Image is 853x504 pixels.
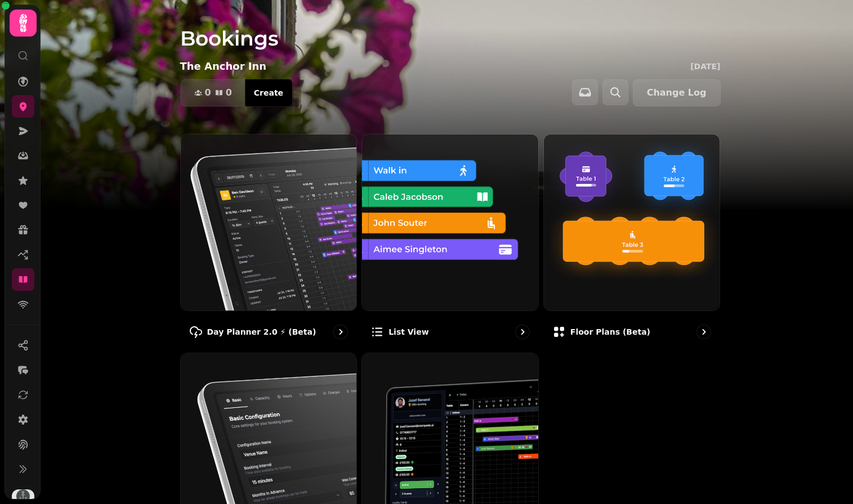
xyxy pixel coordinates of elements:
[181,134,357,310] img: Day Planner 2.0 ⚡ (Beta)
[544,134,720,310] img: Floor Plans (beta)
[362,134,538,310] img: List view
[180,58,267,74] p: The Anchor Inn
[181,79,245,106] button: 00
[361,134,539,348] a: List viewList view
[205,88,211,97] span: 0
[254,89,283,97] span: Create
[543,134,721,348] a: Floor Plans (beta)Floor Plans (beta)
[207,326,316,337] p: Day Planner 2.0 ⚡ (Beta)
[226,88,232,97] span: 0
[570,326,650,337] p: Floor Plans (beta)
[633,79,721,106] button: Change Log
[517,326,528,337] svg: go to
[335,326,346,337] svg: go to
[245,79,292,106] button: Create
[690,61,720,72] p: [DATE]
[388,326,428,337] p: List view
[698,326,709,337] svg: go to
[647,88,707,97] span: Change Log
[180,134,358,348] a: Day Planner 2.0 ⚡ (Beta)Day Planner 2.0 ⚡ (Beta)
